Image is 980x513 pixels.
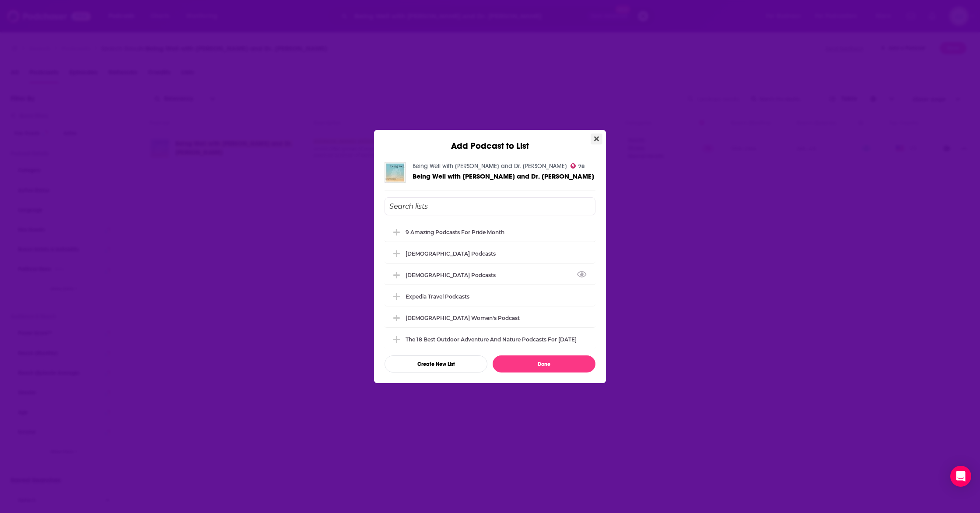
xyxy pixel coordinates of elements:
img: Being Well with Forrest Hanson and Dr. Rick Hanson [385,162,406,183]
div: [DEMOGRAPHIC_DATA] Podcasts [406,250,496,257]
div: Add Podcast To List [385,197,595,372]
div: Add Podcast to List [374,130,606,151]
div: 9 Amazing Podcasts for Pride Month [385,222,595,242]
a: Being Well with Forrest Hanson and Dr. Rick Hanson [413,162,567,170]
button: Create New List [385,355,487,372]
div: The 18 Best Outdoor Adventure and Nature Podcasts for Earth Day [385,330,595,349]
div: Expedia Travel Podcasts [385,287,595,306]
button: View Link [496,277,501,278]
button: Close [591,134,602,144]
div: [DEMOGRAPHIC_DATA] Women's podcast [406,315,520,321]
div: LGBTQ+ Podcasts [385,244,595,263]
span: 78 [578,165,584,169]
div: Expedia Travel Podcasts [406,293,469,300]
a: Being Well with Forrest Hanson and Dr. Rick Hanson [413,172,594,180]
div: Open Intercom Messenger [950,466,971,487]
button: Done [493,355,595,372]
div: [DEMOGRAPHIC_DATA] Podcasts [406,272,501,278]
div: LGBTQ+ Podcasts [385,265,595,285]
a: 78 [570,163,584,169]
div: The 18 Best Outdoor Adventure and Nature Podcasts for [DATE] [406,336,577,343]
input: Search lists [385,197,595,215]
div: 9 Amazing Podcasts for Pride Month [406,229,504,235]
div: Jewish Women's podcast [385,308,595,327]
span: Being Well with [PERSON_NAME] and Dr. [PERSON_NAME] [413,172,594,180]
